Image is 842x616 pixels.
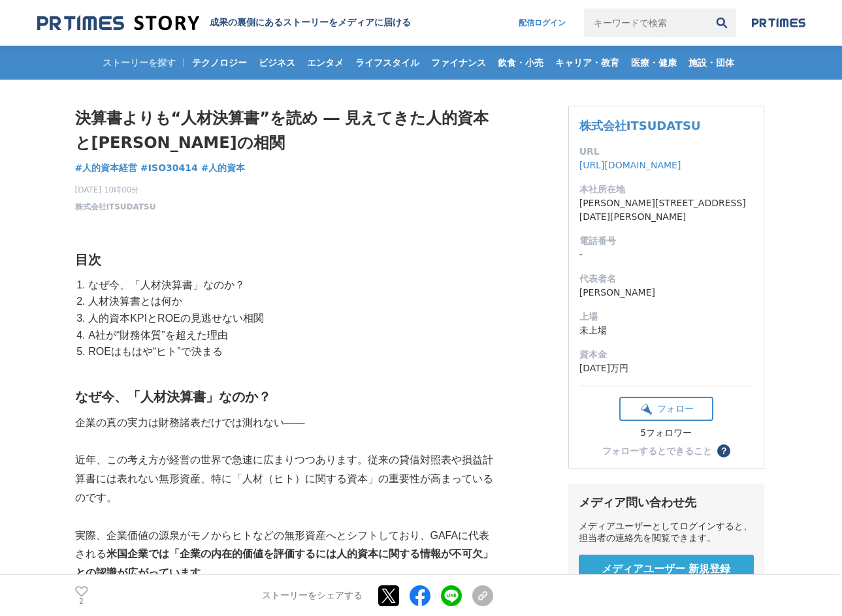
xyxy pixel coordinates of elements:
span: #人的資本 [201,162,246,174]
a: 医療・健康 [626,46,682,80]
dd: [DATE]万円 [579,362,753,375]
a: #人的資本 [201,161,246,175]
span: 飲食・小売 [493,57,549,69]
span: キャリア・教育 [550,57,624,69]
dt: 上場 [579,310,753,324]
button: 検索 [707,8,736,37]
span: ライフスタイル [350,57,425,69]
a: 飲食・小売 [493,46,549,80]
span: ？ [719,446,728,455]
button: フォロー [619,397,713,421]
p: 2 [75,598,88,605]
span: エンタメ [302,57,349,69]
dt: 代表者名 [579,272,753,286]
li: なぜ今、「人材決算書」なのか？ [86,277,493,294]
strong: 米国企業では「企業の内在的価値を評価するには人的資本に関する情報が不可欠」との認識が広がっています。 [75,548,493,578]
dd: [PERSON_NAME][STREET_ADDRESS][DATE][PERSON_NAME] [579,196,753,224]
dd: - [579,248,753,262]
a: 配信ログイン [506,8,579,37]
span: 医療・健康 [626,57,682,69]
strong: なぜ今、「人材決算書」なのか？ [75,390,271,404]
button: ？ [717,444,730,457]
div: メディアユーザーとしてログインすると、担当者の連絡先を閲覧できます。 [579,521,754,544]
img: 成果の裏側にあるストーリーをメディアに届ける [37,14,199,32]
img: prtimes [752,18,805,28]
li: 人的資本KPIとROEの見逃せない相関 [86,310,493,327]
span: テクノロジー [187,57,252,69]
span: [DATE] 10時00分 [75,184,156,196]
dt: 本社所在地 [579,183,753,196]
a: #ISO30414 [140,161,198,175]
span: ファイナンス [426,57,491,69]
span: #人的資本経営 [75,162,138,174]
a: 株式会社ITSUDATSU [579,119,701,132]
strong: 目次 [75,253,101,267]
dd: 未上場 [579,324,753,337]
h2: 成果の裏側にあるストーリーをメディアに届ける [210,17,411,29]
a: エンタメ [302,46,349,80]
a: ファイナンス [426,46,491,80]
a: テクノロジー [187,46,252,80]
span: ビジネス [253,57,300,69]
span: 施設・団体 [683,57,739,69]
dt: 電話番号 [579,234,753,248]
a: 成果の裏側にあるストーリーをメディアに届ける 成果の裏側にあるストーリーをメディアに届ける [37,14,411,32]
a: [URL][DOMAIN_NAME] [579,160,681,170]
dt: 資本金 [579,348,753,362]
dd: [PERSON_NAME] [579,286,753,300]
a: ライフスタイル [350,46,425,80]
li: A社が“財務体質”を超えた理由 [86,327,493,344]
a: 株式会社ITSUDATSU [75,201,156,213]
li: ROEはもはや“ヒト”で決まる [86,343,493,360]
p: ストーリーをシェアする [262,590,363,602]
span: #ISO30414 [140,162,198,174]
p: 企業の真の実力は財務諸表だけでは測れない―― [75,414,493,433]
h1: 決算書よりも“人材決算書”を読め ― 見えてきた人的資本と[PERSON_NAME]の相関 [75,106,493,156]
input: キーワードで検索 [584,8,707,37]
dt: URL [579,145,753,159]
li: 人材決算書とは何か [86,293,493,310]
a: メディアユーザー 新規登録 無料 [579,555,754,596]
span: メディアユーザー 新規登録 [602,562,731,576]
a: キャリア・教育 [550,46,624,80]
p: 実際、企業価値の源泉がモノからヒトなどの無形資産へとシフトしており、GAFAに代表される [75,527,493,583]
a: 施設・団体 [683,46,739,80]
p: 近年、この考え方が経営の世界で急速に広まりつつあります。従来の貸借対照表や損益計算書には表れない無形資産、特に「人材（ヒト）に関する資本」の重要性が高まっているのです。 [75,451,493,507]
div: フォローするとできること [602,446,712,455]
a: #人的資本経営 [75,161,138,175]
div: 5フォロワー [619,427,713,439]
a: ビジネス [253,46,300,80]
div: メディア問い合わせ先 [579,495,754,510]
